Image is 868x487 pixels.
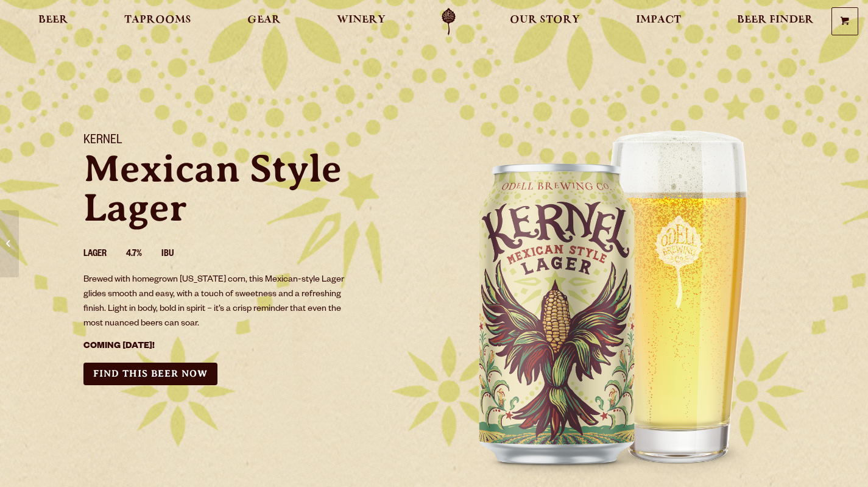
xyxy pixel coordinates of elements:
[628,8,689,35] a: Impact
[729,8,822,35] a: Beer Finder
[161,247,193,263] li: IBU
[239,8,289,35] a: Gear
[502,8,588,35] a: Our Story
[83,149,420,227] p: Mexican Style Lager
[124,15,191,25] span: Taprooms
[30,8,76,35] a: Beer
[116,8,199,35] a: Taprooms
[247,15,281,25] span: Gear
[337,15,386,25] span: Winery
[737,15,814,25] span: Beer Finder
[83,247,126,263] li: Lager
[83,133,420,149] h1: Kernel
[83,363,217,385] a: Find this Beer Now
[329,8,393,35] a: Winery
[38,15,68,25] span: Beer
[426,8,471,35] a: Odell Home
[510,15,580,25] span: Our Story
[83,273,353,332] p: Brewed with homegrown [US_STATE] corn, this Mexican-style Lager glides smooth and easy, with a to...
[636,15,681,25] span: Impact
[83,342,155,352] strong: COMING [DATE]!
[126,247,161,263] li: 4.7%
